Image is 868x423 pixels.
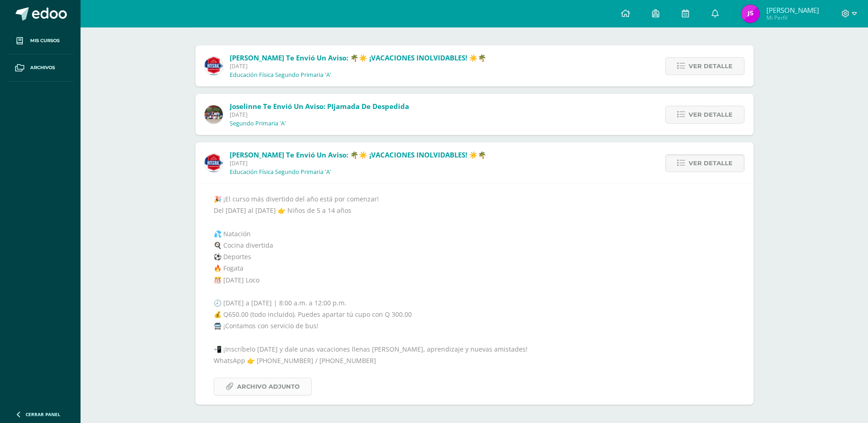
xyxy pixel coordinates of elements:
[205,57,223,75] img: 387ed2a8187a40742b44cf00216892d1.png
[230,62,486,70] span: [DATE]
[689,106,733,123] span: Ver detalle
[205,105,223,124] img: 4d9a0cee03db0dd47245230b5ca8fd8e.png
[230,102,409,111] span: Joselinne te envió un aviso: PIjamada de Despedida
[30,37,59,44] span: Mis cursos
[230,120,286,127] p: Segundo Primaria 'A'
[741,5,760,23] img: 746429c817c9f5cedbabcf9c7ab5413f.png
[230,53,486,62] span: [PERSON_NAME] te envió un aviso: 🌴☀️ ¡VACACIONES INOLVIDABLES! ☀️🌴
[214,193,735,396] div: 🎉 ¡El curso más divertido del año está por comenzar! Del [DATE] al [DATE] 👉 Niños de 5 a 14 años ...
[230,111,409,119] span: [DATE]
[30,64,55,71] span: Archivos
[766,14,819,22] span: Mi Perfil
[230,159,486,167] span: [DATE]
[214,378,312,396] a: Archivo Adjunto
[766,5,819,15] span: [PERSON_NAME]
[689,155,733,172] span: Ver detalle
[689,58,733,75] span: Ver detalle
[230,150,486,159] span: [PERSON_NAME] te envió un aviso: 🌴☀️ ¡VACACIONES INOLVIDABLES! ☀️🌴
[237,378,300,395] span: Archivo Adjunto
[26,411,60,418] span: Cerrar panel
[7,54,73,81] a: Archivos
[205,154,223,172] img: 387ed2a8187a40742b44cf00216892d1.png
[230,71,331,79] p: Educación Física Segundo Primaria 'A'
[230,168,331,176] p: Educación Física Segundo Primaria 'A'
[7,27,73,54] a: Mis cursos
